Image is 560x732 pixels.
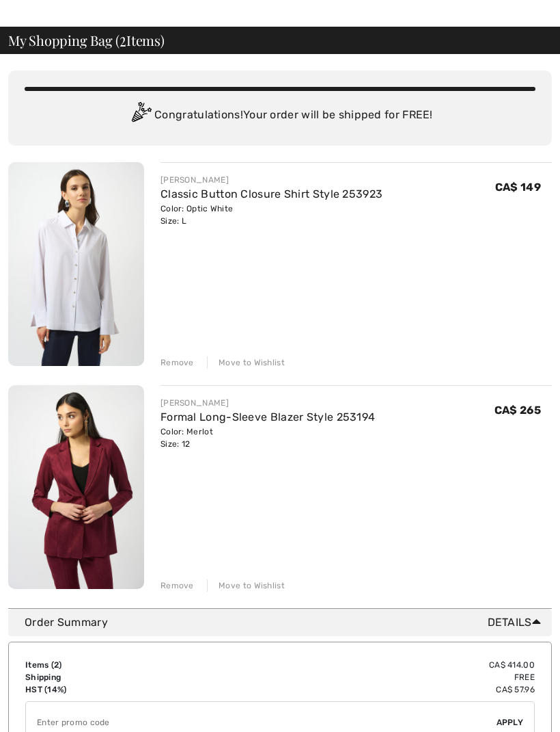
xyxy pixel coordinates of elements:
img: Congratulation2.svg [127,102,154,129]
span: 2 [54,660,59,670]
div: Order Summary [25,614,546,631]
div: Color: Merlot Size: 12 [160,426,375,450]
td: Free [214,671,535,683]
span: CA$ 265 [494,404,541,417]
div: Move to Wishlist [207,579,285,592]
td: HST (14%) [25,683,214,696]
a: Classic Button Closure Shirt Style 253923 [160,187,382,200]
span: CA$ 149 [495,181,541,194]
div: [PERSON_NAME] [160,397,375,409]
img: Classic Button Closure Shirt Style 253923 [8,162,144,366]
span: Details [488,614,546,631]
td: CA$ 57.96 [214,683,535,696]
div: [PERSON_NAME] [160,174,382,186]
div: Color: Optic White Size: L [160,202,382,227]
div: Congratulations! Your order will be shipped for FREE! [25,102,535,129]
td: Shipping [25,671,214,683]
td: Items ( ) [25,659,214,671]
div: Remove [160,579,194,592]
div: Remove [160,356,194,369]
div: Move to Wishlist [207,356,285,369]
a: Formal Long-Sleeve Blazer Style 253194 [160,410,375,423]
span: Apply [496,716,524,729]
td: CA$ 414.00 [214,659,535,671]
span: My Shopping Bag ( Items) [8,34,165,47]
span: 2 [120,30,126,48]
img: Formal Long-Sleeve Blazer Style 253194 [8,385,144,589]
